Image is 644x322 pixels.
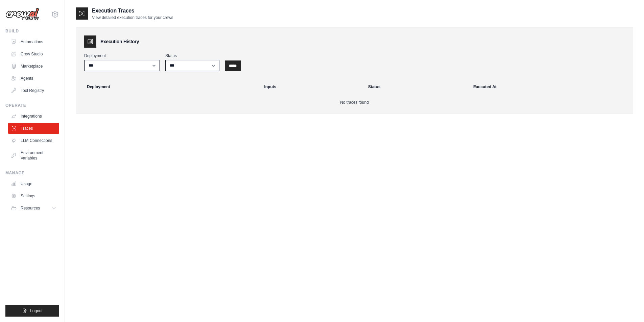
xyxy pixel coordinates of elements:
[21,205,40,211] span: Resources
[8,191,59,201] a: Settings
[8,49,59,59] a: Crew Studio
[100,38,139,45] h3: Execution History
[8,111,59,122] a: Integrations
[165,53,219,58] label: Status
[79,79,260,94] th: Deployment
[5,8,39,21] img: Logo
[469,79,630,94] th: Executed At
[5,103,59,108] div: Operate
[8,123,59,134] a: Traces
[8,147,59,164] a: Environment Variables
[92,7,173,15] h2: Execution Traces
[5,170,59,176] div: Manage
[84,100,625,105] p: No traces found
[5,305,59,317] button: Logout
[84,53,160,58] label: Deployment
[364,79,469,94] th: Status
[8,61,59,72] a: Marketplace
[8,36,59,47] a: Automations
[92,15,173,20] p: View detailed execution traces for your crews
[5,28,59,34] div: Build
[8,85,59,96] a: Tool Registry
[8,135,59,146] a: LLM Connections
[8,73,59,84] a: Agents
[260,79,364,94] th: Inputs
[30,308,43,314] span: Logout
[8,203,59,214] button: Resources
[8,178,59,189] a: Usage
